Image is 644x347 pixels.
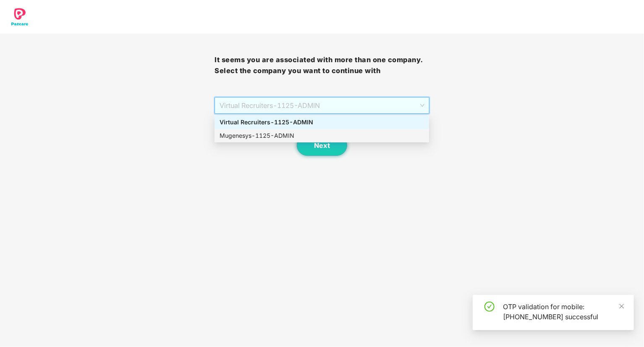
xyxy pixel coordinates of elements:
[297,135,347,156] button: Next
[503,302,624,322] div: OTP validation for mobile: [PHONE_NUMBER] successful
[220,131,424,140] div: Mugenesys - 1125 - ADMIN
[215,55,429,76] h3: It seems you are associated with more than one company. Select the company you want to continue with
[484,302,495,312] span: check-circle
[314,142,330,150] span: Next
[619,303,625,309] span: close
[220,97,424,113] span: Virtual Recruiters - 1125 - ADMIN
[220,118,424,127] div: Virtual Recruiters - 1125 - ADMIN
